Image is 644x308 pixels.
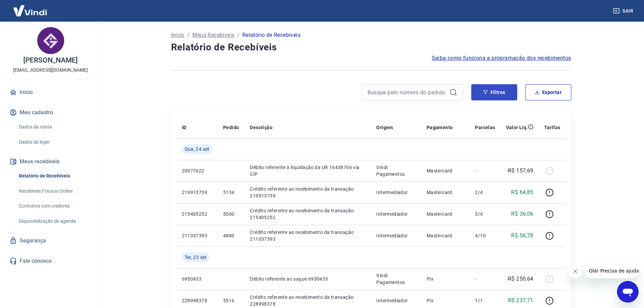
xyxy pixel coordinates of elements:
p: 215405252 [182,211,212,217]
a: Relatório de Recebíveis [16,169,93,183]
a: Fale conosco [8,254,93,268]
p: R$ 36,06 [511,210,533,218]
p: 4880 [223,232,239,239]
p: Parcelas [475,124,495,131]
a: Disponibilização de agenda [16,214,93,228]
p: 219913739 [182,189,212,196]
button: Sair [612,5,636,17]
p: Débito referente à liquidação da UR 16438766 via CIP [250,164,365,177]
p: [PERSON_NAME] [23,57,77,64]
iframe: Fechar mensagem [569,265,582,278]
a: Saiba como funciona a programação dos recebimentos [432,54,571,62]
a: Contratos com credores [16,199,93,213]
button: Filtros [471,84,517,100]
iframe: Mensagem da empresa [585,263,639,278]
p: R$ 56,78 [511,232,533,240]
p: 5000 [223,211,239,217]
a: Meus Recebíveis [192,31,234,39]
p: 4/10 [475,232,495,239]
p: / [237,31,239,39]
p: -R$ 157,69 [507,167,533,175]
a: Início [8,85,93,100]
p: 1/1 [475,297,495,304]
p: Relatório de Recebíveis [242,31,301,39]
input: Busque pelo número do pedido [367,87,447,97]
img: 8e373231-1c48-4452-a55d-e99fb691e6ac.jpeg [37,27,64,54]
p: Vindi Pagamentos [376,272,415,286]
p: 5516 [223,297,239,304]
p: Intermediador [376,297,415,304]
p: Descrição [250,124,272,131]
p: Mastercard [427,167,464,174]
p: Mastercard [427,211,464,217]
p: 6950433 [182,276,212,282]
button: Meus recebíveis [8,154,93,169]
p: - [475,167,495,174]
a: Recebíveis Futuros Online [16,184,93,198]
p: [EMAIL_ADDRESS][DOMAIN_NAME] [13,67,88,74]
button: Meu cadastro [8,105,93,120]
a: Segurança [8,233,93,248]
a: Início [171,31,185,39]
button: Exportar [525,84,571,100]
p: / [187,31,190,39]
p: Origem [376,124,393,131]
p: R$ 64,85 [511,188,533,196]
p: Valor Líq. [506,124,528,131]
span: Ter, 23 set [185,254,207,261]
a: Dados de login [16,135,93,149]
p: Mastercard [427,232,464,239]
p: Vindi Pagamentos [376,164,415,177]
p: 3/4 [475,211,495,217]
a: Dados da conta [16,120,93,134]
p: Débito referente ao saque 6950433 [250,276,365,282]
p: 2/4 [475,189,495,196]
iframe: Botão para abrir a janela de mensagens [617,281,639,303]
p: Crédito referente ao recebimento da transação 211037393 [250,229,365,242]
p: Pagamento [427,124,453,131]
p: Pix [427,297,464,304]
p: Intermediador [376,232,415,239]
span: Olá! Precisa de ajuda? [4,5,57,10]
p: Crédito referente ao recebimento da transação 215405252 [250,207,365,221]
p: ID [182,124,187,131]
p: - [475,276,495,282]
img: Vindi [8,0,52,21]
span: Qua, 24 set [185,146,210,152]
p: Intermediador [376,189,415,196]
h4: Relatório de Recebíveis [171,41,571,54]
p: Pedido [223,124,239,131]
p: Crédito referente ao recebimento da transação 219913739 [250,186,365,199]
p: 228998378 [182,297,212,304]
p: 5134 [223,189,239,196]
p: Tarifas [544,124,560,131]
p: Pix [427,276,464,282]
p: Mastercard [427,189,464,196]
p: Crédito referente ao recebimento da transação 228998378 [250,294,365,307]
p: -R$ 250,64 [507,275,533,283]
p: 20977622 [182,167,212,174]
p: 211037393 [182,232,212,239]
p: Intermediador [376,211,415,217]
p: R$ 237,71 [508,297,533,305]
